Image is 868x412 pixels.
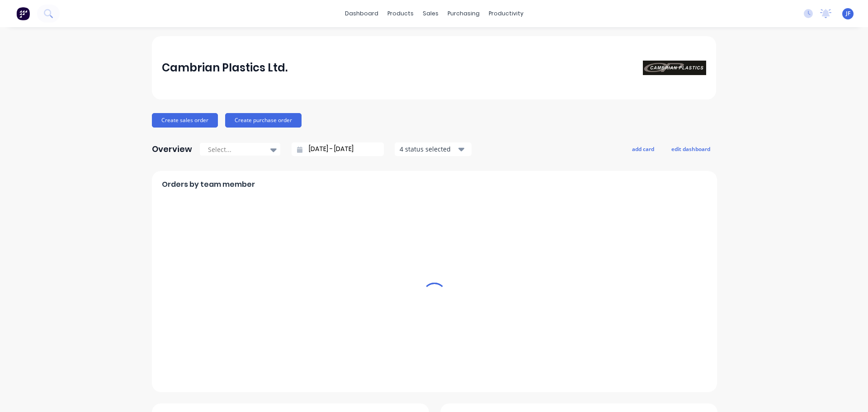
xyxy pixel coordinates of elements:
div: purchasing [443,7,484,20]
div: sales [418,7,443,20]
button: add card [626,143,660,155]
button: 4 status selected [395,142,472,156]
span: JF [846,9,850,18]
div: 4 status selected [400,144,457,154]
img: Factory [16,7,30,20]
button: Create sales order [152,113,218,128]
div: products [383,7,418,20]
a: dashboard [340,7,383,20]
div: Overview [152,140,192,158]
div: productivity [484,7,528,20]
span: Orders by team member [162,179,255,190]
button: edit dashboard [665,143,716,155]
div: Cambrian Plastics Ltd. [162,59,288,77]
img: Cambrian Plastics Ltd. [643,61,706,75]
button: Create purchase order [225,113,302,128]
